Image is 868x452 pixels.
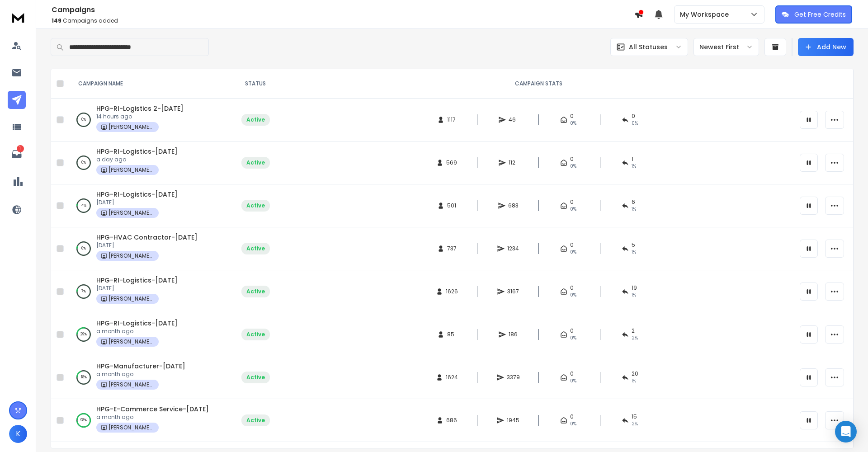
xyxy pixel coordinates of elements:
[570,113,574,120] span: 0
[108,295,154,302] p: [PERSON_NAME] Property Group
[52,17,61,24] span: 149
[246,159,265,166] div: Active
[108,381,154,388] p: [PERSON_NAME] Property Group
[570,206,576,213] span: 0%
[67,227,228,270] td: 6%HPG-HVAC Contractor-[DATE][DATE][PERSON_NAME] Property Group
[632,206,636,213] span: 1 %
[570,198,574,206] span: 0
[67,99,228,141] td: 0%HPG-RI-Logistics 2-[DATE]14 hours ago[PERSON_NAME] Property Group
[570,163,576,170] span: 0%
[507,374,520,381] span: 3379
[632,327,635,334] span: 2
[632,155,633,163] span: 1
[632,334,638,342] span: 2 %
[570,155,574,163] span: 0
[81,244,86,253] p: 6 %
[798,38,854,56] button: Add New
[570,284,574,292] span: 0
[246,245,265,252] div: Active
[9,425,27,443] button: K
[509,116,518,123] span: 46
[67,313,228,356] td: 29%HPG-RI-Logistics-[DATE]a month ago[PERSON_NAME] Property Group
[81,373,87,382] p: 18 %
[629,42,668,52] p: All Statuses
[509,331,518,338] span: 186
[632,292,636,299] span: 1 %
[52,17,634,24] p: Campaigns added
[52,5,634,15] h1: Campaigns
[508,202,519,209] span: 683
[835,421,857,443] div: Open Intercom Messenger
[632,413,637,420] span: 15
[108,338,154,345] p: [PERSON_NAME] Property Group
[108,252,154,259] p: [PERSON_NAME] Property Group
[96,414,209,421] p: a month ago
[447,245,457,252] span: 737
[96,199,178,206] p: [DATE]
[509,159,518,166] span: 112
[96,156,178,163] p: a day ago
[96,242,198,249] p: [DATE]
[81,158,86,167] p: 0 %
[246,288,265,295] div: Active
[8,145,26,163] a: 1
[228,69,283,99] th: STATUS
[81,201,86,210] p: 4 %
[67,141,228,184] td: 0%HPG-RI-Logistics-[DATE]a day ago[PERSON_NAME] Property Group
[17,145,24,152] p: 1
[447,202,456,209] span: 501
[96,104,184,113] span: HPG-RI-Logistics 2-[DATE]
[775,5,852,24] button: Get Free Credits
[570,413,574,420] span: 0
[507,245,519,252] span: 1234
[96,190,178,199] a: HPG-RI-Logistics-[DATE]
[507,417,519,424] span: 1945
[632,120,638,127] span: 0 %
[446,288,458,295] span: 1626
[283,69,794,99] th: CAMPAIGN STATS
[80,330,87,339] p: 29 %
[570,120,576,127] span: 0%
[96,276,178,285] a: HPG-RI-Logistics-[DATE]
[96,362,185,371] a: HPG-Manufacturer-[DATE]
[96,328,178,335] p: a month ago
[96,405,209,414] a: HPG-E-Commerce Service-[DATE]
[632,370,638,377] span: 20
[570,370,574,377] span: 0
[80,416,87,425] p: 98 %
[446,374,458,381] span: 1624
[570,334,576,342] span: 0%
[570,249,576,256] span: 0%
[570,241,574,249] span: 0
[67,399,228,442] td: 98%HPG-E-Commerce Service-[DATE]a month ago[PERSON_NAME] Property Group
[570,420,576,428] span: 0%
[96,113,184,120] p: 14 hours ago
[246,331,265,338] div: Active
[794,10,846,19] p: Get Free Credits
[632,284,637,292] span: 19
[246,417,265,424] div: Active
[81,287,86,296] p: 7 %
[81,115,86,124] p: 0 %
[108,424,154,431] p: [PERSON_NAME] Property Group
[680,10,732,19] p: My Workspace
[67,69,228,99] th: CAMPAIGN NAME
[570,377,576,385] span: 0%
[96,233,198,242] span: HPG-HVAC Contractor-[DATE]
[9,9,27,26] img: logo
[632,249,636,256] span: 1 %
[67,184,228,227] td: 4%HPG-RI-Logistics-[DATE][DATE][PERSON_NAME] Property Group
[246,202,265,209] div: Active
[570,327,574,334] span: 0
[693,38,759,56] button: Newest First
[67,270,228,313] td: 7%HPG-RI-Logistics-[DATE][DATE][PERSON_NAME] Property Group
[632,241,635,249] span: 5
[96,319,178,328] span: HPG-RI-Logistics-[DATE]
[67,356,228,399] td: 18%HPG-Manufacturer-[DATE]a month ago[PERSON_NAME] Property Group
[96,147,178,156] a: HPG-RI-Logistics-[DATE]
